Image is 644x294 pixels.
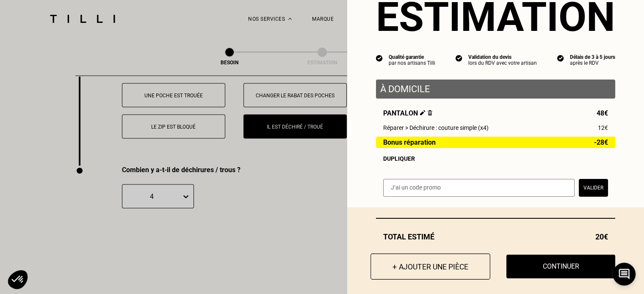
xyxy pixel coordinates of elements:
img: Supprimer [428,110,432,115]
div: après le RDV [570,60,615,66]
span: 48€ [597,109,608,117]
img: icon list info [557,54,564,62]
span: Pantalon [383,109,432,117]
div: Dupliquer [383,155,608,162]
input: J‘ai un code promo [383,179,575,197]
div: Délais de 3 à 5 jours [570,54,615,60]
button: Continuer [506,255,615,278]
p: À domicile [380,84,611,94]
button: Valider [579,179,608,197]
span: -28€ [594,139,608,146]
button: + Ajouter une pièce [370,253,490,280]
div: Total estimé [376,232,615,241]
img: Éditer [420,110,426,115]
div: par nos artisans Tilli [389,60,435,66]
img: icon list info [376,54,383,62]
span: Bonus réparation [383,139,436,146]
div: Qualité garantie [389,54,435,60]
img: icon list info [456,54,462,62]
span: Réparer > Déchirure : couture simple (x4) [383,124,489,131]
div: lors du RDV avec votre artisan [468,60,537,66]
div: Validation du devis [468,54,537,60]
span: 12€ [598,124,608,131]
span: 20€ [595,232,608,241]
